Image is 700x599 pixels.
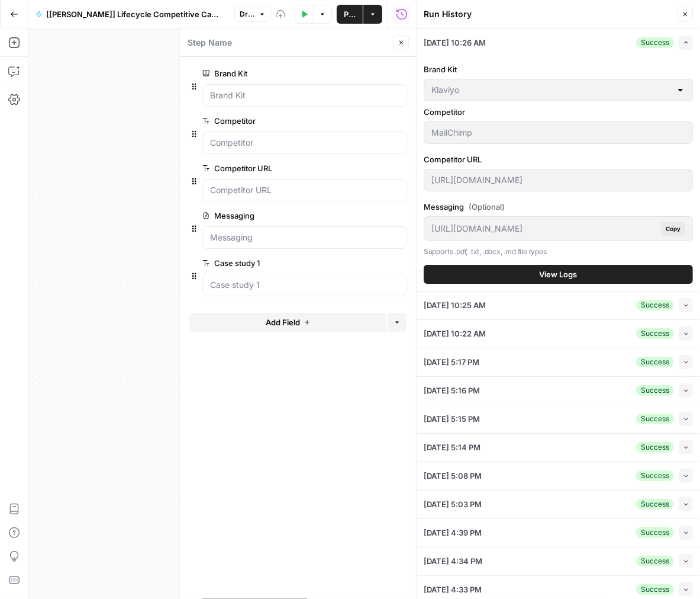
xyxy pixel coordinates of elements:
[636,527,674,538] div: Success
[424,201,693,213] label: Messaging
[424,413,480,425] span: [DATE] 5:15 PM
[636,442,674,453] div: Success
[424,498,482,510] span: [DATE] 5:03 PM
[210,279,399,291] input: Case study 1
[46,8,225,20] span: [[PERSON_NAME]] Lifecycle Competitive Campaign
[424,265,693,284] button: View Logs
[424,246,693,258] p: Supports .pdf, .txt, .docx, .md file types
[636,300,674,310] div: Success
[210,184,399,196] input: Competitor URL
[344,8,356,20] span: Publish
[202,68,340,79] label: Brand Kit
[636,328,674,339] div: Success
[636,499,674,510] div: Success
[469,201,505,213] span: (Optional)
[636,414,674,424] div: Success
[210,232,399,244] input: Messaging
[202,210,340,222] label: Messaging
[636,584,674,595] div: Success
[424,385,480,396] span: [DATE] 5:16 PM
[540,268,578,280] span: View Logs
[424,441,480,453] span: [DATE] 5:14 PM
[202,162,340,174] label: Competitor URL
[210,137,399,149] input: Competitor
[424,527,482,539] span: [DATE] 4:39 PM
[636,470,674,481] div: Success
[189,313,386,332] button: Add Field
[636,37,674,48] div: Success
[234,7,271,22] button: Draft
[28,5,232,24] button: [[PERSON_NAME]] Lifecycle Competitive Campaign
[636,357,674,367] div: Success
[202,257,340,269] label: Case study 1
[424,328,486,339] span: [DATE] 10:22 AM
[424,356,479,368] span: [DATE] 5:17 PM
[424,299,486,311] span: [DATE] 10:25 AM
[424,106,693,118] label: Competitor
[636,385,674,396] div: Success
[666,224,680,233] span: Copy
[636,556,674,566] div: Success
[424,555,482,567] span: [DATE] 4:34 PM
[424,584,482,595] span: [DATE] 4:33 PM
[661,222,685,236] button: Copy
[431,84,671,96] input: Klaviyo
[240,9,255,20] span: Draft
[266,316,300,328] span: Add Field
[424,37,486,49] span: [DATE] 10:26 AM
[337,5,363,24] button: Publish
[202,115,340,127] label: Competitor
[424,470,482,482] span: [DATE] 5:08 PM
[210,89,399,101] input: Brand Kit
[424,63,693,75] label: Brand Kit
[424,153,693,165] label: Competitor URL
